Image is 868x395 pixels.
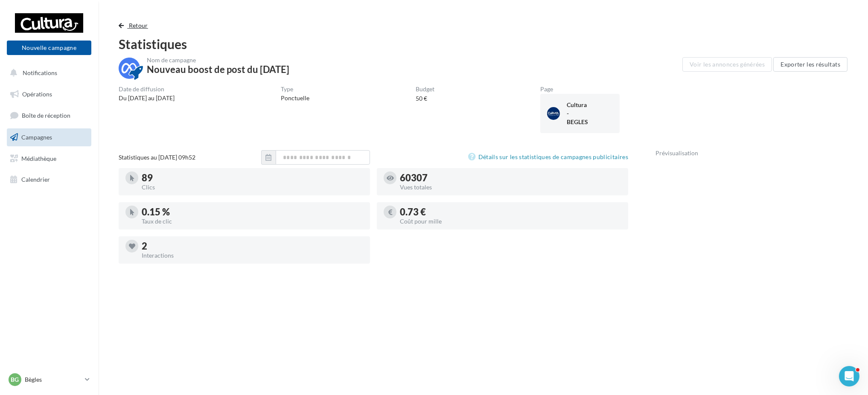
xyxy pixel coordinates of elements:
[22,112,70,119] span: Boîte de réception
[119,38,848,50] div: Statistiques
[129,22,148,29] span: Retour
[147,65,289,74] div: Nouveau boost de post du [DATE]
[547,101,613,126] a: Cultura - BEGLES
[468,152,628,162] a: Détails sur les statistiques de campagnes publicitaires
[682,57,772,72] button: Voir les annonces générées
[7,41,91,55] button: Nouvelle campagne
[773,57,848,72] button: Exporter les résultats
[22,90,52,98] span: Opérations
[11,375,19,384] span: Bg
[5,171,93,189] a: Calendrier
[142,207,363,217] div: 0.15 %
[147,57,289,63] div: Nom de campagne
[400,207,621,217] div: 0.73 €
[142,218,363,224] div: Taux de clic
[142,241,363,251] div: 2
[5,85,93,103] a: Opérations
[5,106,93,125] a: Boîte de réception
[21,176,50,183] span: Calendrier
[119,20,151,31] button: Retour
[567,101,594,126] div: Cultura - BEGLES
[655,150,848,156] div: Prévisualisation
[400,184,621,190] div: Vues totales
[23,69,57,76] span: Notifications
[400,218,621,224] div: Coût pour mille
[25,375,82,384] p: Bègles
[839,366,859,386] iframe: Intercom live chat
[119,86,175,92] div: Date de diffusion
[540,86,620,92] div: Page
[21,134,52,141] span: Campagnes
[5,150,93,168] a: Médiathèque
[400,173,621,183] div: 60307
[281,86,309,92] div: Type
[416,86,434,92] div: Budget
[142,173,363,183] div: 89
[142,184,363,190] div: Clics
[21,154,56,162] span: Médiathèque
[5,128,93,146] a: Campagnes
[416,94,427,103] div: 50 €
[5,64,90,82] button: Notifications
[119,153,261,162] div: Statistiques au [DATE] 09h52
[119,94,175,102] div: Du [DATE] au [DATE]
[7,372,91,388] a: Bg Bègles
[281,94,309,102] div: Ponctuelle
[142,253,363,258] div: Interactions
